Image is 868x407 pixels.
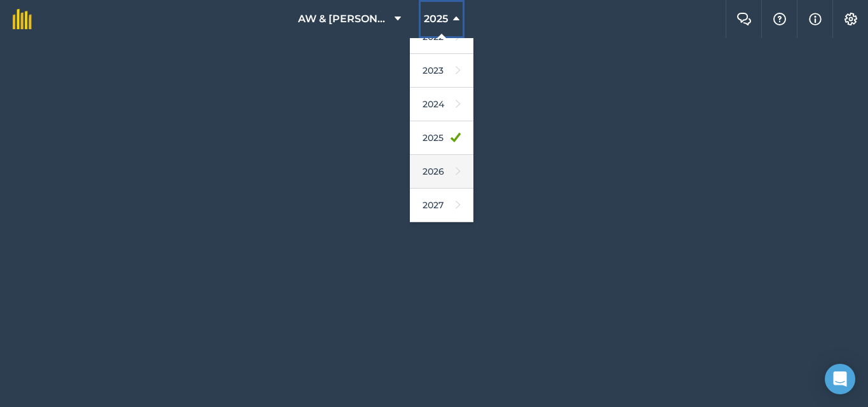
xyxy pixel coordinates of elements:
[298,11,390,27] span: AW & [PERSON_NAME] & Son
[410,155,473,189] a: 2026
[772,13,787,25] img: A question mark icon
[410,88,473,121] a: 2024
[410,54,473,88] a: 2023
[809,11,822,27] img: svg+xml;base64,PHN2ZyB4bWxucz0iaHR0cDovL3d3dy53My5vcmcvMjAwMC9zdmciIHdpZHRoPSIxNyIgaGVpZ2h0PSIxNy...
[13,9,32,29] img: fieldmargin Logo
[825,364,855,394] div: Open Intercom Messenger
[410,121,473,155] a: 2025
[736,13,752,25] img: Two speech bubbles overlapping with the left bubble in the forefront
[843,13,858,25] img: A cog icon
[410,189,473,222] a: 2027
[424,11,448,27] span: 2025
